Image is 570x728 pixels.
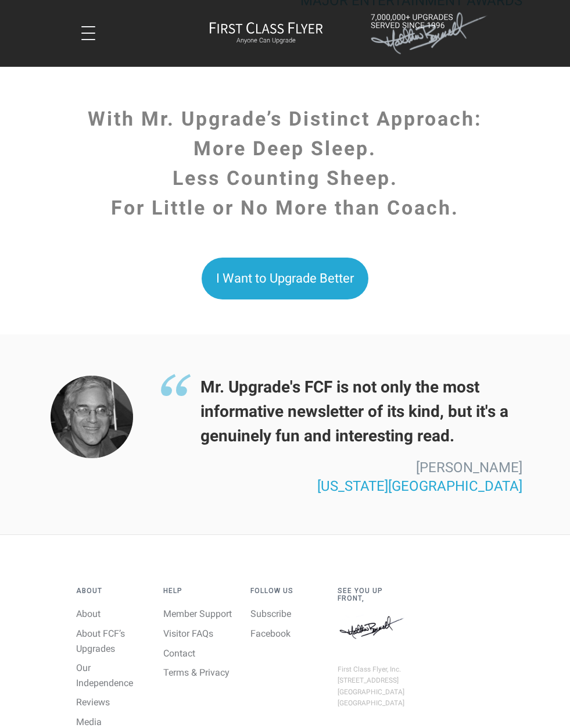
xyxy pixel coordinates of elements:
span: Mr. Upgrade's FCF is not only the most informative newsletter of its kind, but it's a genuinely f... [160,375,523,448]
a: Media [76,716,102,727]
a: Subscribe [250,608,291,619]
h4: Follow Us [250,587,320,595]
img: Matthew J. Bennett [338,615,407,641]
a: Reviews [76,697,110,708]
span: With Mr. Upgrade’s Distinct Approach: More Deep Sleep. Less Counting Sheep. For Little or No More... [88,107,482,219]
a: Contact [163,648,195,659]
h4: Help [163,587,233,595]
a: About FCF’s Upgrades [76,628,125,654]
h4: See You Up Front, [338,587,407,602]
a: Facebook [250,628,291,639]
small: Anyone Can Upgrade [209,37,323,45]
a: Terms & Privacy [163,667,230,678]
a: About [76,608,101,619]
span: [US_STATE][GEOGRAPHIC_DATA] [317,478,522,494]
h4: About [76,587,146,595]
a: I Want to Upgrade Better [202,258,368,299]
a: Visitor FAQs [163,628,213,639]
a: Member Support [163,608,232,619]
img: First Class Flyer [209,22,323,34]
span: I Want to Upgrade Better [216,271,354,286]
span: [PERSON_NAME] [416,459,522,476]
div: First Class Flyer, Inc. [338,664,407,675]
div: [STREET_ADDRESS] [GEOGRAPHIC_DATA] [GEOGRAPHIC_DATA] [338,675,407,709]
a: Our Independence [76,662,133,688]
a: First Class FlyerAnyone Can Upgrade [209,22,323,45]
img: Beckerman [51,375,133,458]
